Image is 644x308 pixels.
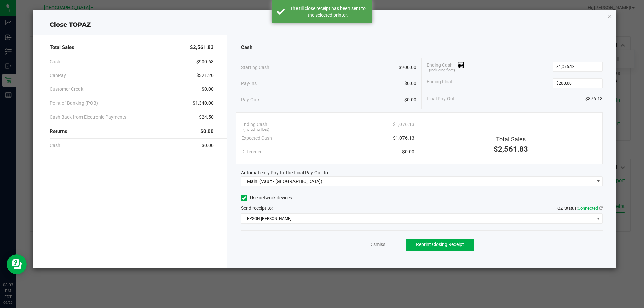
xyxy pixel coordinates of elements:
[578,206,598,211] span: Connected
[241,44,252,51] span: Cash
[193,100,214,107] span: $1,340.00
[585,95,603,102] span: $876.13
[393,121,414,128] span: $1,076.13
[557,206,603,211] span: QZ Status:
[241,135,272,142] span: Expected Cash
[33,20,616,29] div: Close TOPAZ
[427,78,453,88] span: Ending Float
[241,194,292,201] label: Use network devices
[416,242,464,247] span: Reprint Closing Receipt
[406,239,474,251] button: Reprint Closing Receipt
[241,96,260,103] span: Pay-Outs
[429,68,455,73] span: (including float)
[50,124,214,139] div: Returns
[198,114,214,121] span: -$24.50
[50,86,84,93] span: Customer Credit
[427,95,455,102] span: Final Pay-Out
[50,114,126,121] span: Cash Back from Electronic Payments
[7,254,27,274] iframe: Resource center
[496,136,526,143] span: Total Sales
[241,205,273,211] span: Send receipt to:
[494,145,528,153] span: $2,561.83
[241,148,262,156] span: Difference
[404,80,416,87] span: $0.00
[200,128,214,135] span: $0.00
[50,44,74,51] span: Total Sales
[241,64,269,71] span: Starting Cash
[50,58,60,65] span: Cash
[259,179,322,184] span: (Vault - [GEOGRAPHIC_DATA])
[50,142,60,149] span: Cash
[202,86,214,93] span: $0.00
[202,142,214,149] span: $0.00
[50,72,66,79] span: CanPay
[404,96,416,103] span: $0.00
[243,127,269,133] span: (including float)
[241,121,267,128] span: Ending Cash
[241,170,329,175] span: Automatically Pay-In The Final Pay-Out To:
[402,148,414,156] span: $0.00
[50,100,98,107] span: Point of Banking (POB)
[369,241,385,248] a: Dismiss
[196,72,214,79] span: $321.20
[247,179,257,184] span: Main
[393,135,414,142] span: $1,076.13
[241,214,594,223] span: EPSON-[PERSON_NAME]
[399,64,416,71] span: $200.00
[190,44,214,51] span: $2,561.83
[196,58,214,65] span: $900.63
[241,80,257,87] span: Pay-Ins
[427,62,464,72] span: Ending Cash
[288,5,367,18] div: The till close receipt has been sent to the selected printer.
